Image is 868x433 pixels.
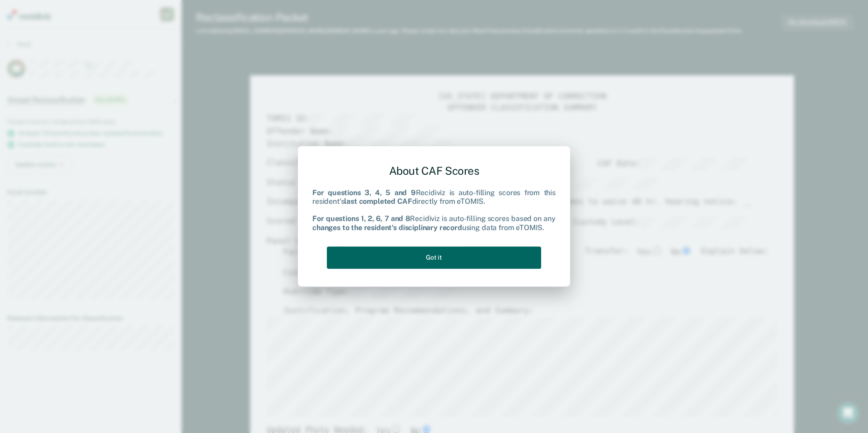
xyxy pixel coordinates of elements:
div: Recidiviz is auto-filling scores from this resident's directly from eTOMIS. Recidiviz is auto-fil... [312,188,556,232]
div: About CAF Scores [312,157,556,185]
b: For questions 3, 4, 5 and 9 [312,188,416,197]
b: For questions 1, 2, 6, 7 and 8 [312,215,410,223]
b: changes to the resident's disciplinary record [312,223,462,232]
b: last completed CAF [344,197,412,206]
button: Got it [327,246,541,269]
